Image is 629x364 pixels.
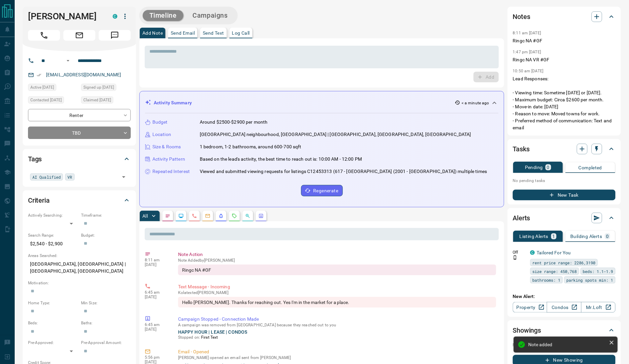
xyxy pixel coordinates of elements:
[571,234,602,239] p: Building Alerts
[152,156,185,163] p: Activity Pattern
[28,340,78,346] p: Pre-Approved:
[81,340,131,346] p: Pre-Approval Amount:
[200,156,362,163] p: Based on the lead's activity, the best time to reach out is: 10:00 AM - 12:00 PM
[201,335,218,340] span: First Text
[232,213,237,219] svg: Requests
[178,251,496,258] p: Note Action
[64,57,72,65] button: Open
[200,168,487,175] p: Viewed and submitted viewing requests for listings C12453313 (617 - [GEOGRAPHIC_DATA] (2001 - [GE...
[152,143,181,150] p: Size & Rooms
[513,50,541,54] p: 1:47 pm [DATE]
[205,213,210,219] svg: Emails
[513,322,616,338] div: Showings
[28,238,78,249] p: $2,540 - $2,900
[28,11,103,22] h1: [PERSON_NAME]
[83,84,114,91] span: Signed up [DATE]
[178,335,496,341] p: Stopped on:
[28,127,131,139] div: TBD
[513,141,616,157] div: Tasks
[178,323,496,327] p: A campaign was removed from [GEOGRAPHIC_DATA] because they reached out to you
[513,69,544,73] p: 10:50 am [DATE]
[178,297,496,308] div: Hello [PERSON_NAME]. Thanks for reaching out. Yes I'm in the market for a place.
[513,75,616,131] p: Lead Responses: - Viewing time: Sometime [DATE] or [DATE]. - Maximum budget: Circa $2600 per mont...
[513,176,616,186] p: No pending tasks
[28,259,131,277] p: [GEOGRAPHIC_DATA], [GEOGRAPHIC_DATA] | [GEOGRAPHIC_DATA], [GEOGRAPHIC_DATA]
[67,174,72,180] span: VR
[145,327,168,332] p: [DATE]
[513,255,518,260] svg: Push Notification Only
[152,131,171,138] p: Location
[81,232,131,238] p: Budget:
[28,300,78,306] p: Home Type:
[232,31,250,35] p: Log Call
[533,259,596,266] span: rent price range: 2286,3190
[192,213,197,219] svg: Calls
[28,30,60,41] span: Call
[530,250,535,255] div: condos.ca
[203,31,224,35] p: Send Text
[81,212,131,218] p: Timeframe:
[245,213,250,219] svg: Opportunities
[462,100,489,106] p: < a minute ago
[28,232,78,238] p: Search Range:
[513,213,530,223] h2: Alerts
[145,322,168,327] p: 6:45 am
[513,190,616,200] button: New Task
[258,213,264,219] svg: Agent Actions
[152,168,190,175] p: Repeated Interest
[142,214,148,218] p: All
[533,268,577,275] span: size range: 450,768
[30,84,54,91] span: Active [DATE]
[513,56,616,63] p: Ringc NA VR #GF
[513,37,616,44] p: Ringc NA #GF
[178,265,496,275] div: Ringc NA #GF
[145,262,168,267] p: [DATE]
[171,31,195,35] p: Send Email
[28,212,78,218] p: Actively Searching:
[145,355,168,360] p: 5:56 pm
[81,320,131,326] p: Baths:
[143,10,183,21] button: Timeline
[513,9,616,25] div: Notes
[178,356,496,360] p: [PERSON_NAME] opened an email sent from [PERSON_NAME]
[81,300,131,306] p: Min Size:
[606,234,609,239] p: 0
[83,97,111,103] span: Claimed [DATE]
[28,84,78,93] div: Sun Oct 12 2025
[32,174,61,180] span: AI Qualified
[119,172,128,182] button: Open
[186,10,234,21] button: Campaigns
[583,268,613,275] span: beds: 1.1-1.9
[142,31,163,35] p: Add Note
[113,14,117,19] div: condos.ca
[513,325,541,336] h2: Showings
[145,258,168,262] p: 8:11 am
[178,329,247,335] a: HAPPY HOUR | LEASE | CONDOS
[28,154,42,164] h2: Tags
[200,131,471,138] p: [GEOGRAPHIC_DATA] neighbourhood, [GEOGRAPHIC_DATA] | [GEOGRAPHIC_DATA], [GEOGRAPHIC_DATA], [GEOGR...
[513,31,541,35] p: 8:11 am [DATE]
[37,73,41,77] svg: Email Verified
[513,302,547,313] a: Property
[63,30,95,41] span: Email
[145,295,168,299] p: [DATE]
[513,342,616,348] p: No showings booked
[525,165,543,170] p: Pending
[513,144,530,154] h2: Tasks
[178,283,496,290] p: Text Message - Incoming
[567,277,613,283] span: parking spots min: 1
[28,320,78,326] p: Beds:
[218,213,224,219] svg: Listing Alerts
[581,302,616,313] a: Mr.Loft
[178,258,496,263] p: Note Added by [PERSON_NAME]
[513,11,530,22] h2: Notes
[145,290,168,295] p: 6:45 am
[301,185,343,196] button: Regenerate
[154,99,192,106] p: Activity Summary
[28,280,131,286] p: Motivation:
[30,97,62,103] span: Contacted [DATE]
[547,302,581,313] a: Condos
[520,234,549,239] p: Listing Alerts
[28,96,78,106] div: Sat Oct 11 2025
[46,72,121,77] a: [EMAIL_ADDRESS][DOMAIN_NAME]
